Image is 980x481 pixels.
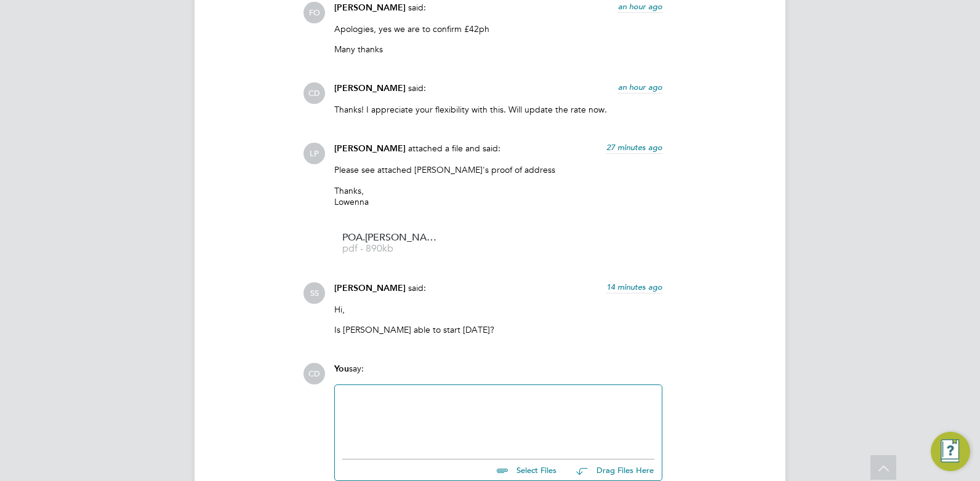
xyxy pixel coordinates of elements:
p: Thanks! I appreciate your flexibility with this. Will update the rate now. [334,104,662,115]
span: 14 minutes ago [606,282,662,292]
p: Apologies, yes we are to confirm £42ph [334,23,662,34]
button: Engage Resource Center [931,432,970,471]
p: Is [PERSON_NAME] able to start [DATE]? [334,324,662,335]
span: LP [303,143,325,164]
span: [PERSON_NAME] [334,2,406,13]
p: Thanks, Lowenna [334,185,662,207]
span: POA.[PERSON_NAME]%20Monrose.OP [342,233,441,242]
a: POA.[PERSON_NAME]%20Monrose.OP pdf - 890kb [342,233,441,253]
span: [PERSON_NAME] [334,143,406,154]
span: said: [408,282,426,293]
span: an hour ago [618,1,662,12]
span: said: [408,2,426,13]
span: [PERSON_NAME] [334,283,406,293]
span: said: [408,82,426,93]
span: an hour ago [618,82,662,92]
span: 27 minutes ago [606,142,662,153]
span: You [334,364,349,374]
span: attached a file and said: [408,143,500,154]
p: Please see attached [PERSON_NAME]'s proof of address [334,164,662,175]
span: SS [303,282,325,304]
span: [PERSON_NAME] [334,83,406,93]
span: CD [303,363,325,384]
div: say: [334,363,662,384]
span: FO [303,2,325,23]
p: Many thanks [334,44,662,55]
p: Hi, [334,304,662,315]
span: pdf - 890kb [342,244,441,253]
span: CD [303,82,325,104]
